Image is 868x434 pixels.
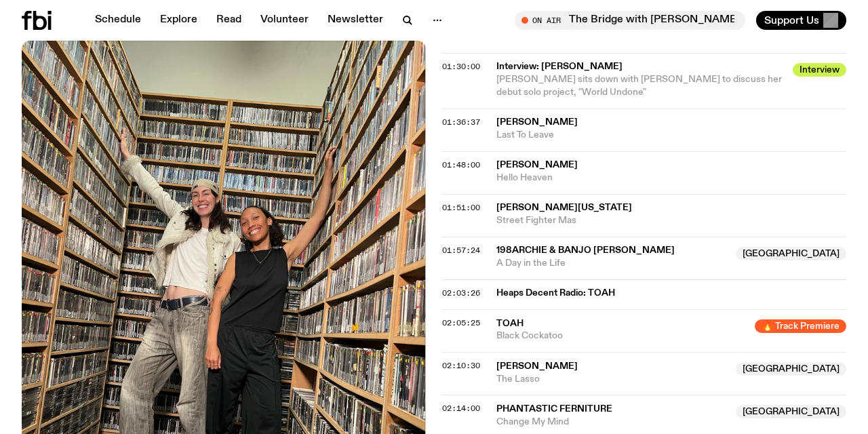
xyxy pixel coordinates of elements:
[496,361,578,371] span: [PERSON_NAME]
[496,75,782,97] span: [PERSON_NAME] sits down with [PERSON_NAME] to discuss her debut solo project, "World Undone"
[442,202,480,213] span: 01:51:00
[793,63,846,77] span: Interview
[442,61,480,72] span: 01:30:00
[442,247,480,254] button: 01:57:24
[442,405,480,412] button: 02:14:00
[208,11,250,30] a: Read
[442,317,480,328] span: 02:05:25
[442,319,480,327] button: 02:05:25
[736,247,846,260] span: [GEOGRAPHIC_DATA]
[252,11,317,30] a: Volunteer
[442,288,480,298] span: 02:03:26
[152,11,205,30] a: Explore
[442,290,480,297] button: 02:03:26
[496,287,838,300] span: Heaps Decent Radio: TOAH
[442,63,480,71] button: 01:30:00
[442,161,480,169] button: 01:48:00
[496,404,612,414] span: Phantastic Ferniture
[496,416,728,429] span: Change My Mind
[496,373,728,386] span: The Lasso
[496,172,846,184] span: Hello Heaven
[496,214,846,227] span: Street Fighter Mas
[442,159,480,170] span: 01:48:00
[496,203,632,212] span: [PERSON_NAME][US_STATE]
[442,403,480,414] span: 02:14:00
[496,160,578,170] span: [PERSON_NAME]
[442,362,480,370] button: 02:10:30
[764,14,819,26] span: Support Us
[755,319,846,333] span: 🔥 Track Premiere
[496,117,578,127] span: [PERSON_NAME]
[442,204,480,212] button: 01:51:00
[736,405,846,418] span: [GEOGRAPHIC_DATA]
[496,257,728,270] span: A Day in the Life
[736,362,846,376] span: [GEOGRAPHIC_DATA]
[319,11,391,30] a: Newsletter
[496,330,747,342] span: Black Cockatoo
[87,11,149,30] a: Schedule
[442,117,480,127] span: 01:36:37
[442,360,480,371] span: 02:10:30
[496,129,846,142] span: Last To Leave
[442,119,480,126] button: 01:36:37
[756,11,846,30] button: Support Us
[496,60,785,73] span: Interview: [PERSON_NAME]
[496,319,524,328] span: TOAH
[496,245,675,255] span: 198archie & Banjo [PERSON_NAME]
[515,11,745,30] button: On AirThe Bridge with [PERSON_NAME]
[442,245,480,256] span: 01:57:24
